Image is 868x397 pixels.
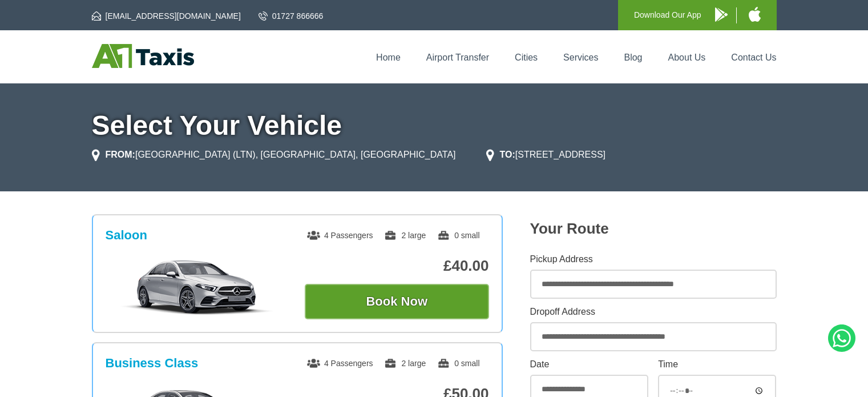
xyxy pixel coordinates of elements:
label: Pickup Address [530,255,777,264]
button: Book Now [305,284,489,319]
a: Airport Transfer [426,53,489,62]
span: 2 large [384,359,426,368]
p: Download Our App [634,8,701,22]
label: Time [658,360,776,369]
strong: FROM: [106,150,135,159]
span: 4 Passengers [307,231,373,240]
img: A1 Taxis St Albans LTD [92,44,194,68]
h1: Select Your Vehicle [92,112,777,139]
a: Services [563,53,598,62]
h2: Your Route [530,220,777,238]
span: 0 small [437,231,479,240]
span: 4 Passengers [307,359,373,368]
a: Cities [515,53,538,62]
a: About Us [668,53,706,62]
span: 2 large [384,231,426,240]
a: 01727 866666 [259,10,324,22]
p: £40.00 [305,257,489,275]
img: A1 Taxis iPhone App [749,7,761,22]
h3: Business Class [106,356,199,371]
img: A1 Taxis Android App [715,7,728,22]
h3: Saloon [106,228,147,243]
a: Blog [624,53,642,62]
label: Date [530,360,648,369]
li: [GEOGRAPHIC_DATA] (LTN), [GEOGRAPHIC_DATA], [GEOGRAPHIC_DATA] [92,148,456,162]
a: [EMAIL_ADDRESS][DOMAIN_NAME] [92,10,241,22]
strong: TO: [500,150,515,159]
span: 0 small [437,359,479,368]
label: Dropoff Address [530,307,777,316]
a: Contact Us [731,53,776,62]
a: Home [376,53,401,62]
li: [STREET_ADDRESS] [486,148,606,162]
img: Saloon [111,259,283,316]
